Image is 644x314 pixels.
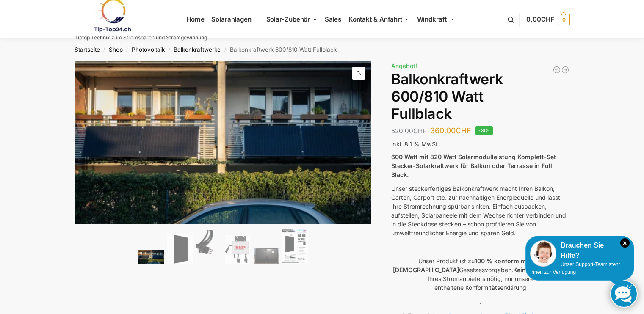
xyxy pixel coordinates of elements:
[393,257,543,273] strong: 100 % konform mit den [DEMOGRAPHIC_DATA]
[391,127,426,135] bdi: 520,00
[225,235,250,263] img: NEP 800 Drosselbar auf 600 Watt
[391,140,439,148] span: inkl. 8,1 % MwSt.
[530,262,620,275] span: Unser Support-Team steht Ihnen zur Verfügung
[208,0,263,39] a: Solaranlagen
[211,15,252,23] span: Solaranlagen
[132,46,165,53] a: Photovoltaik
[553,66,561,74] a: Balkonkraftwerk 445/600 Watt Bificial
[282,228,308,264] img: Balkonkraftwerk 600/810 Watt Fullblack – Bild 6
[100,47,109,53] span: /
[541,15,554,23] span: CHF
[321,0,345,39] a: Sales
[526,15,554,23] span: 0,00
[430,126,471,135] bdi: 360,00
[513,266,529,273] strong: Keine
[558,14,570,25] span: 0
[530,240,556,267] img: Customer service
[391,153,556,178] strong: 600 Watt mit 820 Watt Solarmodulleistung Komplett-Set Stecker-Solarkraftwerk für Balkon oder Terr...
[123,47,132,53] span: /
[561,66,569,74] a: Balkonkraftwerk 405/600 Watt erweiterbar
[75,35,207,40] p: Tiptop Technik zum Stromsparen und Stromgewinnung
[109,46,123,53] a: Shop
[75,46,100,53] a: Startseite
[59,39,585,61] nav: Breadcrumb
[413,127,426,135] span: CHF
[348,15,402,23] span: Kontakt & Anfahrt
[345,0,413,39] a: Kontakt & Anfahrt
[530,240,630,261] div: Brauchen Sie Hilfe?
[417,15,447,23] span: Windkraft
[174,46,221,53] a: Balkonkraftwerke
[391,184,569,237] p: Unser steckerfertiges Balkonkraftwerk macht Ihren Balkon, Garten, Carport etc. zur nachhaltigen E...
[263,0,321,39] a: Solar-Zubehör
[254,248,279,264] img: Balkonkraftwerk 600/810 Watt Fullblack – Bild 5
[138,250,164,264] img: 2 Balkonkraftwerke
[167,234,193,264] img: TommaTech Vorderseite
[266,15,310,23] span: Solar-Zubehör
[165,47,174,53] span: /
[620,238,630,248] i: Schließen
[413,0,458,39] a: Windkraft
[221,47,229,53] span: /
[75,61,372,224] img: Balkonkraftwerk 600/810 Watt Fullblack 1
[325,15,342,23] span: Sales
[526,7,569,32] a: 0,00CHF 0
[391,62,417,69] span: Angebot!
[475,126,493,135] span: -31%
[391,297,569,306] p: .
[391,256,569,292] p: Unser Produkt ist zu Gesetzesvorgaben. Genehmigung Ihres Stromanbieters nötig, nur unsere enthalt...
[391,71,569,122] h1: Balkonkraftwerk 600/810 Watt Fullblack
[456,126,471,135] span: CHF
[196,230,221,264] img: Anschlusskabel-3meter_schweizer-stecker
